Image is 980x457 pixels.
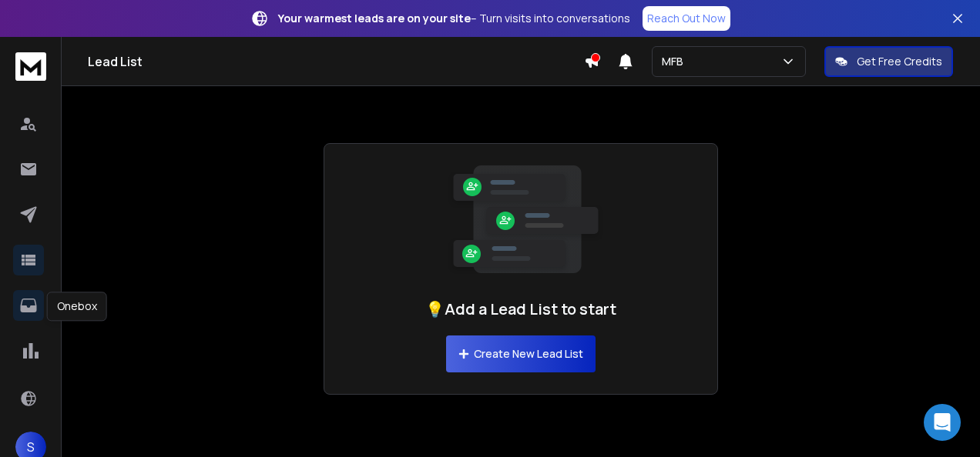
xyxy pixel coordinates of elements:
strong: Your warmest leads are on your site [278,11,471,25]
p: Reach Out Now [647,11,726,26]
button: Get Free Credits [824,46,953,77]
div: Onebox [47,292,107,321]
p: MFB [662,54,690,69]
img: logo [15,52,46,81]
p: Get Free Credits [857,54,942,69]
a: Reach Out Now [643,6,730,31]
button: Create New Lead List [446,335,596,372]
h1: Lead List [88,52,584,71]
div: Open Intercom Messenger [924,404,961,441]
p: – Turn visits into conversations [278,11,630,26]
h1: 💡Add a Lead List to start [425,299,616,320]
